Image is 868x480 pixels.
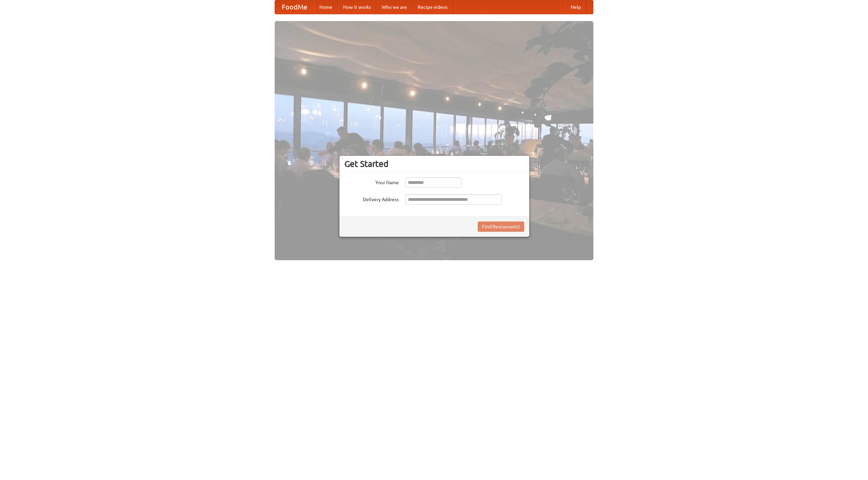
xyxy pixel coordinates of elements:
label: Delivery Address [344,194,399,203]
a: Who we are [376,0,412,14]
a: Help [565,0,586,14]
a: How it works [338,0,376,14]
button: Find Restaurants! [478,222,524,232]
a: FoodMe [275,0,314,14]
a: Recipe videos [412,0,453,14]
h3: Get Started [344,159,524,169]
label: Your Name [344,177,399,186]
a: Home [314,0,338,14]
